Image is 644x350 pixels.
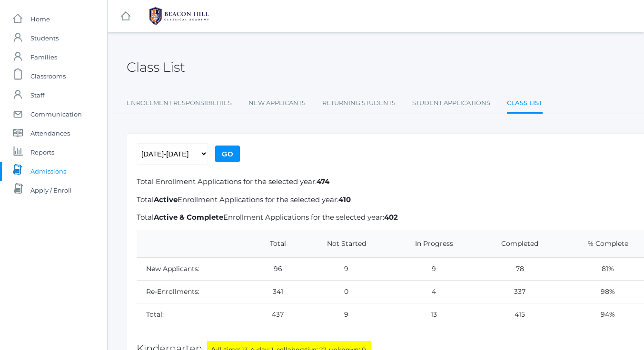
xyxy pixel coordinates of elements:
[30,181,72,200] span: Apply / Enroll
[250,303,298,326] td: 437
[127,94,232,113] a: Enrollment Responsibilities
[215,146,240,162] input: Go
[154,195,178,204] b: Active
[387,303,474,326] td: 13
[412,94,490,113] a: Student Applications
[250,257,298,280] td: 96
[30,105,82,124] span: Communication
[30,143,54,162] span: Reports
[298,257,387,280] td: 9
[30,67,66,86] span: Classrooms
[30,86,44,105] span: Staff
[474,280,559,303] td: 337
[338,195,351,204] b: 410
[387,257,474,280] td: 9
[507,94,543,114] a: Class List
[474,230,559,258] th: Completed
[137,280,250,303] td: Re-Enrollments:
[154,213,223,222] b: Active & Complete
[384,213,398,222] b: 402
[30,162,66,181] span: Admissions
[474,257,559,280] td: 78
[298,230,387,258] th: Not Started
[250,280,298,303] td: 341
[127,60,185,75] h2: Class List
[137,303,250,326] td: Total:
[298,303,387,326] td: 9
[30,48,57,67] span: Families
[317,177,329,186] b: 474
[387,280,474,303] td: 4
[250,230,298,258] th: Total
[387,230,474,258] th: In Progress
[248,94,306,113] a: New Applicants
[474,303,559,326] td: 415
[30,10,50,29] span: Home
[322,94,396,113] a: Returning Students
[30,29,59,48] span: Students
[298,280,387,303] td: 0
[30,124,70,143] span: Attendances
[143,4,215,28] img: BHCALogos-05-308ed15e86a5a0abce9b8dd61676a3503ac9727e845dece92d48e8588c001991.png
[137,257,250,280] td: New Applicants:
